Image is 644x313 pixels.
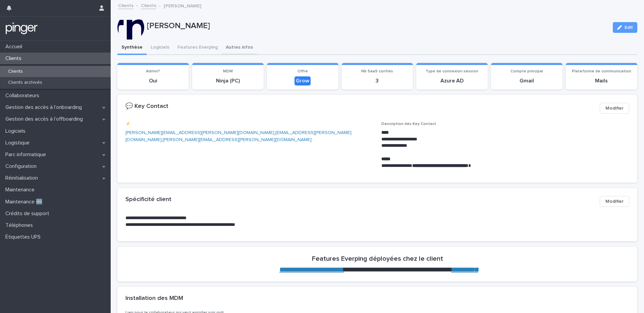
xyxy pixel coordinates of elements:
button: Synthèse [117,41,147,55]
h2: Spécificité client [125,196,171,203]
p: Ninja (PC) [196,78,260,84]
p: Logiciels [3,128,31,134]
p: Accueil [3,44,28,50]
p: Azure AD [420,78,484,84]
p: Gestion des accès à l’offboarding [3,116,88,122]
a: Clients [141,1,156,9]
span: Offre [298,69,308,73]
a: Clients [118,1,133,9]
span: Nb SaaS confiés [361,69,393,73]
img: mTgBEunGTSyRkCgitkcU [5,22,38,35]
p: Clients [3,69,28,74]
span: Description des Key Contact [381,122,436,126]
p: Téléphones [3,222,38,229]
p: Collaborateurs [3,92,45,99]
h2: Installation des MDM [125,295,183,302]
span: Compte principal [511,69,543,73]
span: Admin? [146,69,160,73]
span: ⚡️ [125,122,130,126]
p: Réinitialisation [3,175,43,181]
button: Modifier [600,103,629,114]
span: MDM [223,69,233,73]
button: Autres infos [222,41,257,55]
span: Type de connexion session [426,69,478,73]
p: Clients archivés [3,80,48,85]
a: [PERSON_NAME][EMAIL_ADDRESS][PERSON_NAME][DOMAIN_NAME] [163,137,312,142]
p: Oui [121,78,185,84]
button: Features Everping [173,41,222,55]
p: [PERSON_NAME] [164,2,201,9]
h2: 💬 Key Contact [125,103,168,110]
div: Grow [294,76,311,85]
span: Modifier [605,105,624,112]
p: Étiquettes UPS [3,234,46,240]
h2: Features Everping déployées chez le client [312,255,443,263]
p: Clients [3,55,27,62]
p: Crédits de support [3,210,55,217]
span: Edit [625,25,633,30]
p: Logistique [3,140,35,146]
p: [PERSON_NAME] [147,21,607,31]
p: , , [125,129,373,143]
p: 3 [346,78,409,84]
p: Parc informatique [3,151,51,158]
a: [PERSON_NAME][EMAIL_ADDRESS][PERSON_NAME][DOMAIN_NAME] [125,130,274,135]
a: [EMAIL_ADDRESS][PERSON_NAME][DOMAIN_NAME] [125,130,352,142]
p: Gmail [495,78,558,84]
p: Maintenance 🆕 [3,199,48,205]
p: Mails [570,78,633,84]
p: Configuration [3,163,42,170]
p: Maintenance [3,187,40,193]
button: Modifier [600,196,629,207]
button: Logiciels [147,41,173,55]
button: Edit [613,22,637,33]
span: Modifier [605,198,624,205]
p: Gestion des accès à l’onboarding [3,104,87,111]
span: Plateforme de communication [572,69,631,73]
